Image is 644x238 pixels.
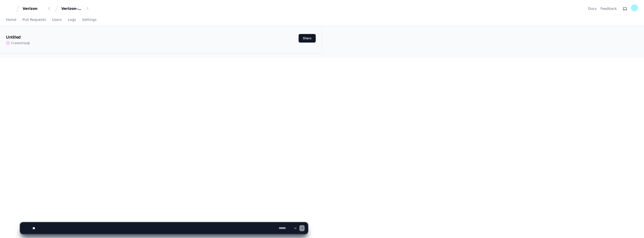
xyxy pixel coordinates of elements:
span: Logs [68,18,76,21]
button: Verizon [21,4,53,13]
a: Settings [82,14,96,26]
span: Created by [11,41,30,45]
span: @ [27,41,30,45]
a: Users [52,14,62,26]
a: Logs [68,14,76,26]
span: Settings [82,18,96,21]
button: Verizon-Clarify-Order-Management [59,4,92,13]
span: Pull Requests [22,18,46,21]
button: Share [299,34,316,43]
a: Docs [588,6,596,11]
div: Verizon [23,6,44,11]
span: Home [6,18,16,21]
a: Home [6,14,16,26]
span: Users [52,18,62,21]
div: Verizon-Clarify-Order-Management [61,6,83,11]
button: Feedback [600,6,617,11]
a: Pull Requests [22,14,46,26]
h1: Untitled [6,34,21,40]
